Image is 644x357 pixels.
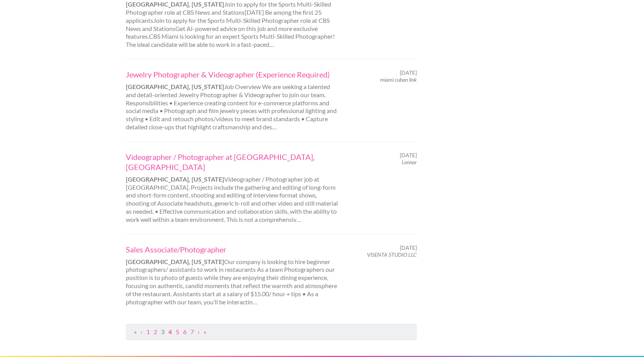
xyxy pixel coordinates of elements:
div: Job Overview We are seeking a talented and detail-oriented Jewelry Photographer & Videographer to... [119,69,348,131]
span: [DATE] [400,69,417,76]
a: Videographer / Photographer at [GEOGRAPHIC_DATA], [GEOGRAPHIC_DATA] [126,152,341,172]
a: Last Page, Page 44 [204,328,206,335]
strong: [GEOGRAPHIC_DATA], [US_STATE] [126,83,224,90]
strong: [GEOGRAPHIC_DATA], [US_STATE] [126,258,224,265]
strong: [GEOGRAPHIC_DATA], [US_STATE] [126,175,224,183]
a: Page 1 [146,328,150,335]
em: VISENTA STUDIO LLC [367,251,417,258]
a: Next Page [198,328,200,335]
a: Previous Page [140,328,142,335]
em: miami cuban link [380,76,417,83]
a: Page 5 [176,328,179,335]
a: First Page [134,328,137,335]
span: [DATE] [400,244,417,251]
span: [DATE] [400,152,417,159]
a: Page 4 [168,328,172,335]
div: Our company is looking to hire beginner photographers/ assistants to work in restaurants As a tea... [119,244,348,306]
a: Page 3 [161,328,164,335]
strong: [GEOGRAPHIC_DATA], [US_STATE] [126,0,224,8]
a: Jewelry Photographer & Videographer (Experience Required) [126,69,341,79]
div: Videographer / Photographer job at [GEOGRAPHIC_DATA]. Projects include the gathering and editing ... [119,152,348,224]
a: Page 6 [183,328,187,335]
a: Page 2 [154,328,157,335]
a: Page 7 [190,328,194,335]
em: Lennar [402,159,417,165]
a: Sales Associate/Photographer [126,244,341,254]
